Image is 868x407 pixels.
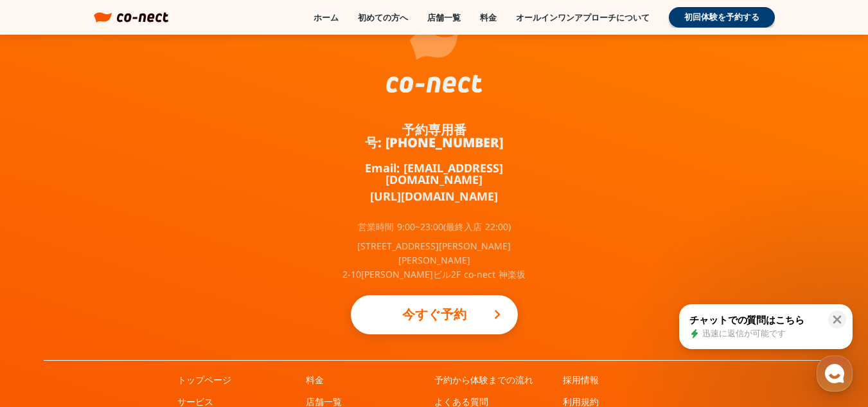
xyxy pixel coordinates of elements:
[33,320,56,330] span: ホーム
[110,320,141,330] span: チャット
[166,300,247,332] a: 設定
[4,300,85,332] a: ホーム
[516,12,650,23] a: オールインワンアプローチについて
[314,12,339,23] a: ホーム
[338,162,531,185] a: Email: [EMAIL_ADDRESS][DOMAIN_NAME]
[434,374,533,386] a: 予約から体験までの流れ
[306,374,324,386] a: 料金
[376,300,492,329] p: 今すぐ予約
[669,7,775,28] a: 初回体験を予約する
[563,374,599,386] a: 採用情報
[370,190,498,202] a: [URL][DOMAIN_NAME]
[338,239,531,282] p: [STREET_ADDRESS][PERSON_NAME][PERSON_NAME] 2-10[PERSON_NAME]ビル2F co-nect 神楽坂
[199,320,214,330] span: 設定
[177,374,231,386] a: トップページ
[358,222,511,231] p: 営業時間 9:00~23:00(最終入店 22:00)
[427,12,461,23] a: 店舗一覧
[85,300,166,332] a: チャット
[480,12,497,23] a: 料金
[358,12,408,23] a: 初めての方へ
[351,295,518,334] a: 今すぐ予約keyboard_arrow_right
[338,123,531,149] a: 予約専用番号: [PHONE_NUMBER]
[490,307,505,322] i: keyboard_arrow_right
